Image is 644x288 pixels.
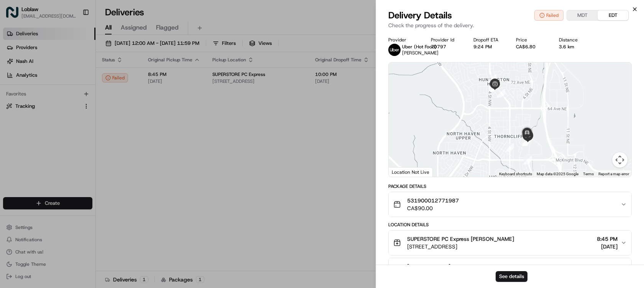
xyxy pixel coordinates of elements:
div: 9:24 PM [473,44,504,50]
div: Location Details [388,222,632,228]
div: Provider Id [431,37,461,43]
button: 531900012771987CA$90.00 [389,192,631,217]
span: [PERSON_NAME] [402,50,439,56]
div: Start new chat [34,73,126,81]
span: Delivery Details [388,9,452,21]
div: 6 [524,156,532,165]
span: • [64,119,66,125]
span: Pylon [76,190,93,196]
button: EDT [598,10,628,20]
img: 1736555255976-a54dd68f-1ca7-489b-9aae-adbdc363a1c4 [8,73,21,87]
div: 1 [488,74,496,83]
img: uber-new-logo.jpeg [388,44,401,56]
div: CA$6.80 [516,44,546,50]
a: Terms [583,172,594,176]
span: [DATE] [62,140,77,146]
div: 💻 [65,172,71,178]
span: [DATE] [68,119,84,125]
span: [PERSON_NAME] [407,263,450,270]
div: 3.6 km [559,44,589,50]
span: CA$90.00 [407,204,459,212]
a: Report a map error [598,172,629,176]
div: Price [516,37,546,43]
span: SUPERSTORE PC Express [PERSON_NAME] [407,235,514,243]
button: See all [119,98,140,107]
div: Past conversations [8,100,49,106]
img: 1736555255976-a54dd68f-1ca7-489b-9aae-adbdc363a1c4 [15,119,21,125]
a: 📗Knowledge Base [5,168,62,182]
span: [DATE] [597,243,618,250]
span: • [58,140,60,146]
a: Powered byPylon [54,190,93,196]
div: Location Not Live [389,167,433,177]
div: Provider [388,37,419,43]
a: Open this area in Google Maps (opens a new window) [391,167,416,177]
button: SUPERSTORE PC Express [PERSON_NAME][STREET_ADDRESS]8:45 PM[DATE] [389,230,631,255]
img: Regen Pajulas [8,132,20,145]
img: Nash [8,8,23,23]
span: Knowledge Base [15,171,59,179]
img: 1736555255976-a54dd68f-1ca7-489b-9aae-adbdc363a1c4 [15,140,21,146]
img: Jandy Espique [8,112,20,124]
img: Google [391,167,416,177]
a: 💻API Documentation [62,168,126,182]
span: Map data ©2025 Google [537,172,578,176]
span: Regen Pajulas [24,140,56,146]
span: 531900012771987 [407,197,459,204]
input: Clear [20,49,127,58]
img: 1755196953914-cd9d9cba-b7f7-46ee-b6f5-75ff69acacf5 [16,73,30,87]
div: We're available if you need us! [34,81,105,87]
p: Welcome 👋 [8,31,140,43]
span: Uber (Hot Food) [402,44,437,50]
div: Distance [559,37,589,43]
span: [STREET_ADDRESS] [407,243,514,250]
div: 5 [506,143,514,152]
button: 70797 [431,44,446,50]
button: Map camera controls [612,152,628,168]
button: Failed [534,10,563,21]
div: 📗 [8,172,14,178]
button: [PERSON_NAME]10:00 PM [389,258,631,283]
span: [PERSON_NAME] [24,119,62,125]
button: Start new chat [130,76,140,85]
span: API Documentation [72,171,123,179]
button: See details [496,271,527,282]
button: Keyboard shortcuts [499,171,532,177]
button: MDT [567,10,598,20]
p: Check the progress of the delivery. [388,21,632,29]
div: 4 [497,89,505,97]
div: Package Details [388,183,632,189]
span: 8:45 PM [597,235,618,243]
div: Dropoff ETA [473,37,504,43]
span: 10:00 PM [593,263,618,270]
